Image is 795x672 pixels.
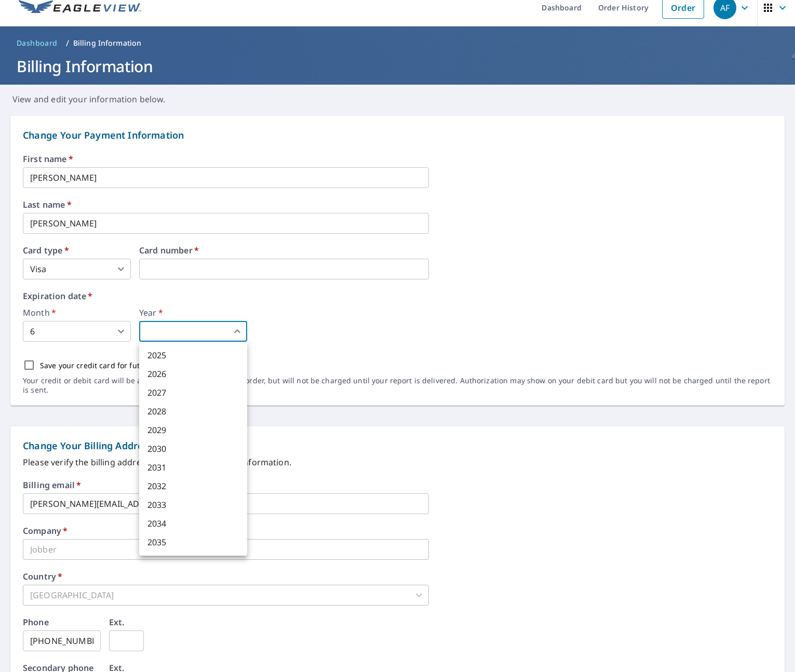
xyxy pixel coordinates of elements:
[139,346,247,365] li: 2025
[139,402,247,421] li: 2028
[139,458,247,477] li: 2031
[139,477,247,495] li: 2032
[139,383,247,402] li: 2027
[139,365,247,383] li: 2026
[139,439,247,458] li: 2030
[139,495,247,514] li: 2033
[139,533,247,552] li: 2035
[139,514,247,533] li: 2034
[139,421,247,439] li: 2029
